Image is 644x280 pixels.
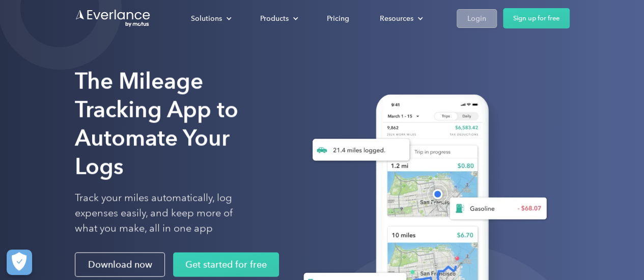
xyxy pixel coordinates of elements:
div: Login [467,12,486,25]
div: Resources [380,12,413,25]
div: Pricing [327,12,349,25]
div: Resources [370,10,431,27]
strong: The Mileage Tracking App to Automate Your Logs [75,68,238,180]
a: Download now [75,253,165,277]
a: Get started for free [173,253,279,277]
div: Products [260,12,289,25]
button: Cookies Settings [7,250,32,275]
a: Go to homepage [75,9,151,28]
a: Pricing [317,10,359,27]
div: Solutions [181,10,240,27]
a: Login [457,9,497,28]
div: Solutions [191,12,222,25]
p: Track your miles automatically, log expenses easily, and keep more of what you make, all in one app [75,191,257,236]
div: Products [250,10,306,27]
a: Sign up for free [503,8,570,28]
